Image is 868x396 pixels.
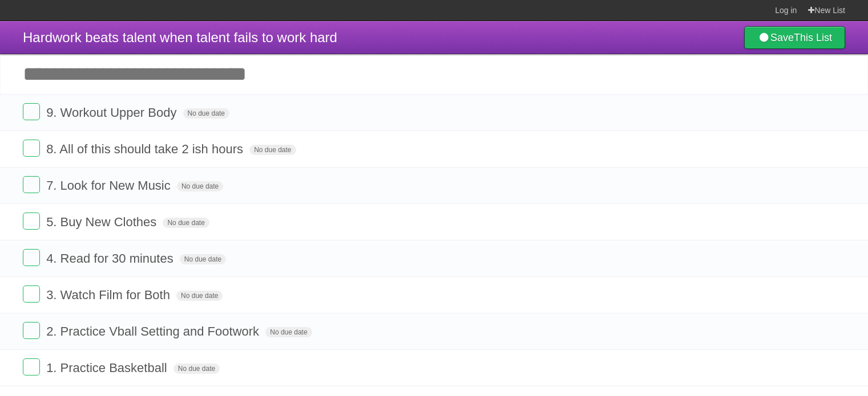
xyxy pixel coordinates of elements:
span: No due date [177,181,223,191]
span: 4. Read for 30 minutes [46,251,176,266]
label: Done [23,249,40,266]
span: 2. Practice Vball Setting and Footwork [46,324,262,338]
span: No due date [180,254,226,264]
label: Done [23,140,40,157]
label: Done [23,358,40,375]
span: 7. Look for New Music [46,178,173,193]
a: SaveThis List [744,26,845,49]
label: Done [23,285,40,303]
span: 3. Watch Film for Both [46,288,173,302]
label: Done [23,176,40,193]
span: 9. Workout Upper Body [46,105,179,120]
span: No due date [163,218,209,228]
label: Done [23,103,40,120]
b: This List [794,32,832,43]
span: Hardwork beats talent when talent fails to work hard [23,30,337,45]
span: No due date [249,145,296,155]
label: Done [23,322,40,339]
span: 5. Buy New Clothes [46,215,159,229]
span: No due date [173,364,220,374]
span: No due date [183,108,229,119]
span: 8. All of this should take 2 ish hours [46,142,246,156]
span: No due date [265,327,312,337]
span: No due date [176,291,223,301]
label: Done [23,213,40,230]
span: 1. Practice Basketball [46,361,170,375]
